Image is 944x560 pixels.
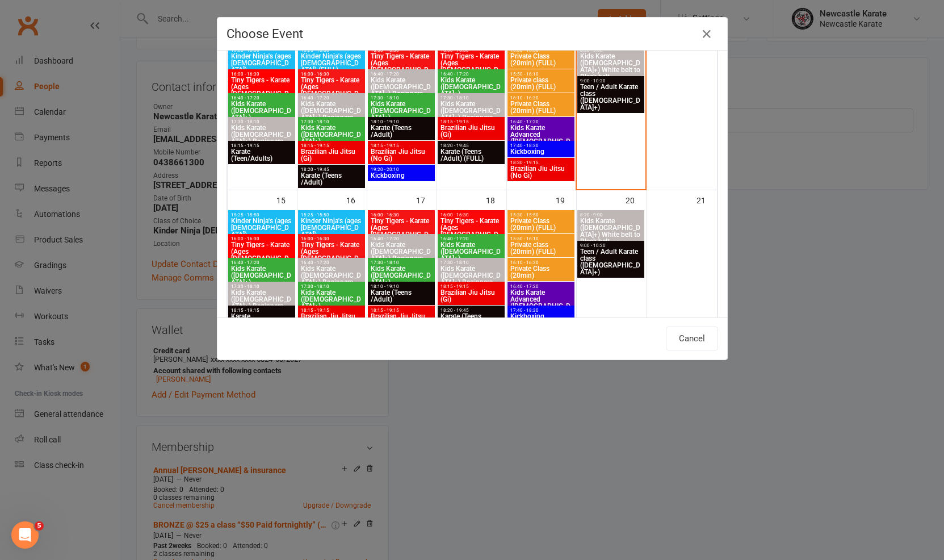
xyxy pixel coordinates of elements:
[440,236,502,241] span: 16:40 - 17:20
[226,27,718,41] h4: Choose Event
[510,284,572,289] span: 16:40 - 17:20
[300,260,363,265] span: 16:40 - 17:20
[580,53,642,80] span: Kids Karate ([DEMOGRAPHIC_DATA]+) White belt to Black belt
[230,260,293,265] span: 16:40 - 17:20
[370,101,433,128] span: Kids Karate ([DEMOGRAPHIC_DATA]+) Intermediate+
[230,289,293,316] span: Kids Karate ([DEMOGRAPHIC_DATA]+) Beginners (FULL)
[300,308,363,313] span: 18:15 - 19:15
[300,284,363,289] span: 17:30 - 18:10
[510,77,572,90] span: Private class (20min) (FULL)
[580,212,642,218] span: 8:20 - 9:00
[230,72,293,77] span: 16:00 - 16:30
[510,212,572,218] span: 15:30 - 15:50
[11,521,39,549] iframe: Intercom live chat
[230,101,293,128] span: Kids Karate ([DEMOGRAPHIC_DATA]+) Intermediate+
[370,313,433,327] span: Brazilian Jiu Jitsu (No Gi)
[440,124,502,138] span: Brazilian Jiu Jitsu (Gi)
[300,72,363,77] span: 16:00 - 16:30
[370,172,433,179] span: Kickboxing
[230,53,293,73] span: Kinder Ninja's (ages [DEMOGRAPHIC_DATA])
[370,95,433,101] span: 17:30 - 18:10
[580,78,642,83] span: 9:00 - 10:20
[370,236,433,241] span: 16:40 - 17:20
[370,143,433,148] span: 18:15 - 19:15
[440,212,502,218] span: 16:00 - 16:30
[698,25,716,43] button: Close
[300,241,363,269] span: Tiny Tigers - Karate (Ages [DEMOGRAPHIC_DATA]) (FULL)
[440,241,502,269] span: Kids Karate ([DEMOGRAPHIC_DATA]+) Intermediate+
[370,77,433,97] span: Kids Karate ([DEMOGRAPHIC_DATA]+) Beginners
[580,218,642,245] span: Kids Karate ([DEMOGRAPHIC_DATA]+) White belt to Black belt
[580,83,642,111] span: Teen / Adult Karate class ([DEMOGRAPHIC_DATA]+)
[510,143,572,148] span: 17:40 - 18:30
[510,313,572,320] span: Kickboxing
[440,308,502,313] span: 18:20 - 19:45
[230,265,293,292] span: Kids Karate ([DEMOGRAPHIC_DATA]+) Intermediate+
[230,218,293,238] span: Kinder Ninja's (ages [DEMOGRAPHIC_DATA])
[300,101,363,128] span: Kids Karate ([DEMOGRAPHIC_DATA]+) Beginners (FULL)
[510,101,572,114] span: Private Class (20min) (FULL)
[230,77,293,104] span: Tiny Tigers - Karate (Ages [DEMOGRAPHIC_DATA]) (FULL)
[300,265,363,286] span: Kids Karate ([DEMOGRAPHIC_DATA]+) Beginners
[440,289,502,303] span: Brazilian Jiu Jitsu (Gi)
[230,143,293,148] span: 18:15 - 19:15
[300,212,363,218] span: 15:25 - 15:50
[300,148,363,162] span: Brazilian Jiu Jitsu (Gi)
[230,284,293,289] span: 17:30 - 18:10
[346,190,367,209] div: 16
[440,284,502,289] span: 18:15 - 19:15
[510,165,572,179] span: Brazilian Jiu Jitsu (No Gi)
[300,289,363,316] span: Kids Karate ([DEMOGRAPHIC_DATA]+) Intermediate+
[230,313,293,327] span: Karate (Teen/Adults)
[440,72,502,77] span: 16:40 - 17:20
[370,119,433,124] span: 18:10 - 19:10
[300,124,363,152] span: Kids Karate ([DEMOGRAPHIC_DATA]+) Intermediate+
[300,236,363,241] span: 16:00 - 16:30
[440,53,502,80] span: Tiny Tigers - Karate (Ages [DEMOGRAPHIC_DATA])
[370,72,433,77] span: 16:40 - 17:20
[300,143,363,148] span: 18:15 - 19:15
[300,172,363,186] span: Karate (Teens /Adult)
[440,218,502,245] span: Tiny Tigers - Karate (Ages [DEMOGRAPHIC_DATA])
[580,248,642,275] span: Teen / Adult Karate class ([DEMOGRAPHIC_DATA]+)
[510,124,572,152] span: Kids Karate Advanced ([DEMOGRAPHIC_DATA]+)
[440,260,502,265] span: 17:30 - 18:10
[370,124,433,138] span: Karate (Teens /Adult)
[300,119,363,124] span: 17:30 - 18:10
[440,148,502,162] span: Karate (Teens /Adult) (FULL)
[626,190,646,209] div: 20
[510,72,572,77] span: 15:50 - 16:10
[230,212,293,218] span: 15:25 - 15:50
[416,190,437,209] div: 17
[510,260,572,265] span: 16:10 - 16:30
[370,265,433,292] span: Kids Karate ([DEMOGRAPHIC_DATA]+) Intermediate+
[370,218,433,245] span: Tiny Tigers - Karate (Ages [DEMOGRAPHIC_DATA])
[230,119,293,124] span: 17:30 - 18:10
[510,53,572,66] span: Private Class (20min) (FULL)
[370,212,433,218] span: 16:00 - 16:30
[370,148,433,162] span: Brazilian Jiu Jitsu (No Gi)
[440,95,502,101] span: 17:30 - 18:10
[300,218,363,238] span: Kinder Ninja's (ages [DEMOGRAPHIC_DATA])
[666,327,718,350] button: Cancel
[510,241,572,255] span: Private class (20min) (FULL)
[230,124,293,145] span: Kids Karate ([DEMOGRAPHIC_DATA]+) Beginners
[370,289,433,303] span: Karate (Teens /Adult)
[440,265,502,292] span: Kids Karate ([DEMOGRAPHIC_DATA]+) Beginners (FULL)
[486,190,506,209] div: 18
[510,289,572,316] span: Kids Karate Advanced ([DEMOGRAPHIC_DATA]+)
[440,313,502,327] span: Karate (Teens /Adult)
[370,284,433,289] span: 18:10 - 19:10
[370,241,433,269] span: Kids Karate ([DEMOGRAPHIC_DATA]+) Beginners (FULL)
[510,119,572,124] span: 16:40 - 17:20
[300,77,363,104] span: Tiny Tigers - Karate (Ages [DEMOGRAPHIC_DATA])
[510,265,572,279] span: Private Class (20min)
[510,308,572,313] span: 17:40 - 18:30
[230,236,293,241] span: 16:00 - 16:30
[370,53,433,80] span: Tiny Tigers - Karate (Ages [DEMOGRAPHIC_DATA])
[230,148,293,162] span: Karate (Teen/Adults)
[440,143,502,148] span: 18:20 - 19:45
[440,119,502,124] span: 18:15 - 19:15
[510,148,572,155] span: Kickboxing
[300,167,363,172] span: 18:20 - 19:45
